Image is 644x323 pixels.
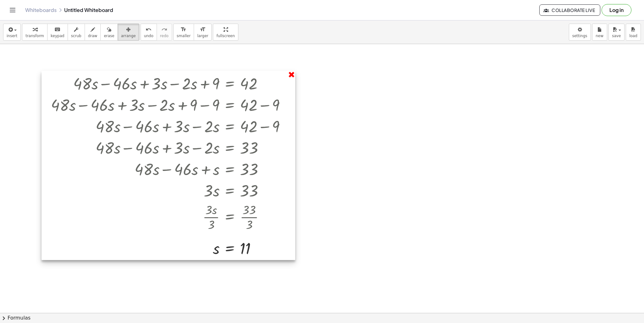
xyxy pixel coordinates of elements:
button: arrange [118,24,139,41]
a: Whiteboards [25,7,57,13]
button: fullscreen [213,24,238,41]
i: undo [146,26,152,33]
button: Toggle navigation [8,5,18,15]
span: redo [160,34,169,38]
button: save [608,24,625,41]
i: format_size [180,26,186,33]
span: erase [104,34,114,38]
span: save [612,34,621,38]
span: scrub [71,34,81,38]
span: smaller [177,34,191,38]
span: draw [88,34,97,38]
button: format_sizesmaller [173,24,194,41]
span: new [596,34,603,38]
span: Collaborate Live [545,7,595,13]
span: arrange [121,34,136,38]
span: keypad [51,34,64,38]
button: load [626,24,641,41]
button: new [592,24,607,41]
span: transform [25,34,44,38]
button: keyboardkeypad [47,24,68,41]
span: fullscreen [216,34,235,38]
button: redoredo [157,24,172,41]
button: erase [100,24,118,41]
button: insert [3,24,21,41]
i: redo [161,26,167,33]
button: settings [569,24,591,41]
span: undo [144,34,153,38]
i: format_size [200,26,206,33]
span: load [629,34,637,38]
button: Log in [602,4,631,16]
button: scrub [68,24,85,41]
button: format_sizelarger [194,24,212,41]
button: Collaborate Live [539,4,600,16]
i: keyboard [54,26,60,33]
span: settings [572,34,587,38]
span: larger [197,34,208,38]
button: undoundo [141,24,157,41]
button: draw [85,24,101,41]
button: transform [22,24,47,41]
span: insert [7,34,17,38]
